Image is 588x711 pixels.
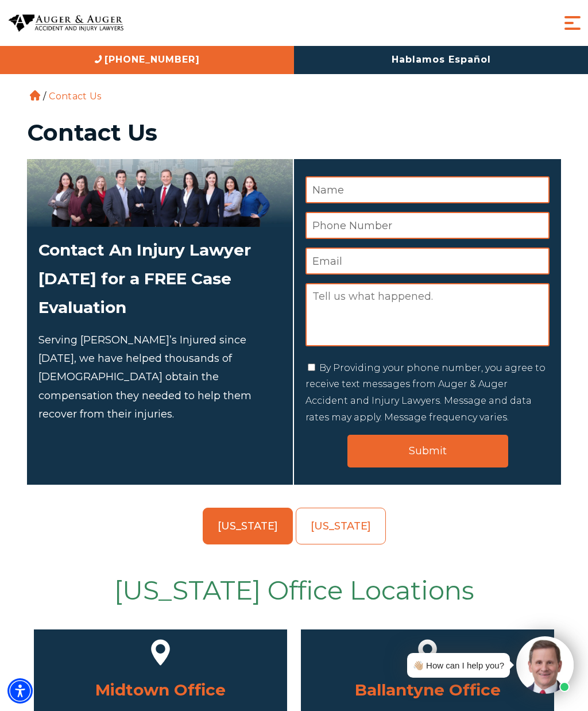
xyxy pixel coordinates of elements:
h2: Contact An Injury Lawyer [DATE] for a FREE Case Evaluation [38,235,281,322]
div: 👋🏼 How can I help you? [413,658,504,673]
input: Submit [347,435,508,467]
h2: [US_STATE] Office Locations [34,572,554,608]
div: Accessibility Menu [7,678,33,704]
button: Menu [561,11,584,34]
li: Contact Us [46,91,104,102]
input: Phone Number [305,212,550,239]
a: Hablamos Español [294,46,588,74]
img: Auger & Auger Accident and Injury Lawyers Logo [9,14,123,32]
label: By Providing your phone number, you agree to receive text messages from Auger & Auger Accident an... [305,362,546,423]
h1: Contact Us [27,121,561,144]
img: Attorneys [27,159,293,226]
p: Serving [PERSON_NAME]’s Injured since [DATE], we have helped thousands of [DEMOGRAPHIC_DATA] obta... [38,331,281,424]
img: Intaker widget Avatar [516,636,574,694]
h3: Ballantyne Office [318,675,537,704]
input: Name [305,176,550,203]
h3: Midtown Office [51,675,270,704]
a: Home [30,90,40,101]
input: Email [305,248,550,275]
a: [US_STATE] [296,508,386,544]
a: [US_STATE] [203,508,293,544]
